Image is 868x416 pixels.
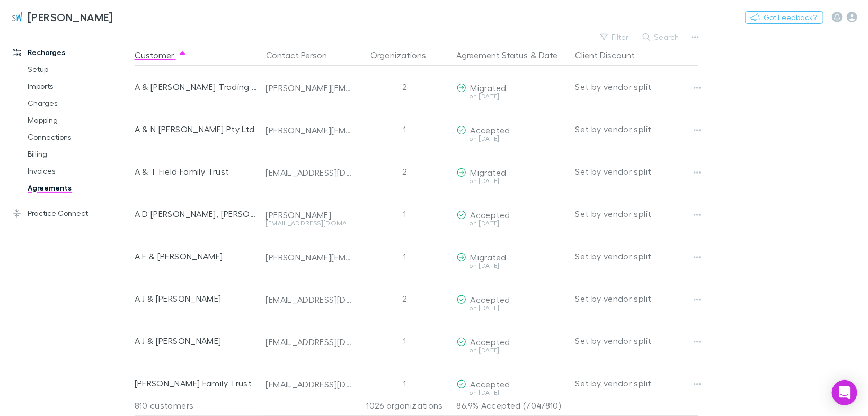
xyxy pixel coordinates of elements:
div: Open Intercom Messenger [832,380,857,405]
div: A & N [PERSON_NAME] Pty Ltd [135,108,258,150]
a: Charges [17,95,139,112]
div: on [DATE] [457,263,567,269]
div: Set by vendor split [575,235,698,277]
div: [PERSON_NAME][EMAIL_ADDRESS][DOMAIN_NAME] [266,83,353,93]
span: Accepted [471,379,510,389]
div: on [DATE] [457,220,567,227]
div: 1 [357,108,453,150]
p: 86.9% Accepted (704/810) [457,395,567,415]
a: Imports [17,78,139,95]
span: Migrated [471,252,507,262]
div: [EMAIL_ADDRESS][DOMAIN_NAME] [266,379,353,390]
a: Mapping [17,112,139,129]
div: Set by vendor split [575,150,698,193]
span: Accepted [471,294,510,304]
div: on [DATE] [457,178,567,184]
div: [EMAIL_ADDRESS][DOMAIN_NAME] [266,294,353,305]
button: Customer [135,44,187,66]
div: [PERSON_NAME] Family Trust [135,362,258,404]
span: Migrated [471,167,507,177]
div: [EMAIL_ADDRESS][DOMAIN_NAME] [266,220,353,227]
div: Set by vendor split [575,66,698,108]
a: Connections [17,129,139,146]
a: Invoices [17,162,139,179]
div: [EMAIL_ADDRESS][DOMAIN_NAME] [266,337,353,347]
button: Agreement Status [457,44,528,66]
div: 2 [357,66,453,108]
div: on [DATE] [457,347,567,354]
a: Agreements [17,179,139,196]
div: on [DATE] [457,390,567,396]
a: Recharges [2,44,139,61]
div: A & T Field Family Trust [135,150,258,193]
a: Billing [17,146,139,162]
div: 2 [357,150,453,193]
span: Accepted [471,337,510,347]
div: on [DATE] [457,305,567,311]
button: Client Discount [575,44,648,66]
div: & [457,44,567,66]
div: [PERSON_NAME] [266,210,353,220]
img: Sinclair Wilson's Logo [11,11,23,23]
button: Organizations [370,44,439,66]
button: Contact Person [266,44,340,66]
div: Set by vendor split [575,320,698,362]
div: [EMAIL_ADDRESS][DOMAIN_NAME] [266,167,353,178]
div: 1 [357,362,453,404]
h3: [PERSON_NAME] [28,11,113,23]
div: A J & [PERSON_NAME] [135,320,258,362]
div: 2 [357,277,453,320]
button: Got Feedback? [745,11,823,24]
div: on [DATE] [457,135,567,142]
div: A & [PERSON_NAME] Trading Trust [135,66,258,108]
div: on [DATE] [457,93,567,100]
button: Filter [595,31,635,43]
span: Accepted [471,125,510,135]
div: Set by vendor split [575,277,698,320]
a: Setup [17,61,139,78]
div: Set by vendor split [575,108,698,150]
div: A D [PERSON_NAME], [PERSON_NAME] & Timanda Pastoral Pty Ltd [135,193,258,235]
div: 810 customers [135,395,262,416]
button: Search [637,31,686,43]
span: Accepted [471,210,510,220]
button: Date [539,44,558,66]
div: [PERSON_NAME][EMAIL_ADDRESS][DOMAIN_NAME] [266,125,353,135]
a: [PERSON_NAME] [4,4,119,30]
div: Set by vendor split [575,193,698,235]
span: Migrated [471,83,507,93]
div: 1 [357,320,453,362]
a: Practice Connect [2,205,139,222]
div: Set by vendor split [575,362,698,404]
div: 1 [357,235,453,277]
div: 1026 organizations [357,395,453,416]
div: [PERSON_NAME][EMAIL_ADDRESS][PERSON_NAME][DOMAIN_NAME] [266,252,353,263]
div: A E & [PERSON_NAME] [135,235,258,277]
div: 1 [357,193,453,235]
div: A J & [PERSON_NAME] [135,277,258,320]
